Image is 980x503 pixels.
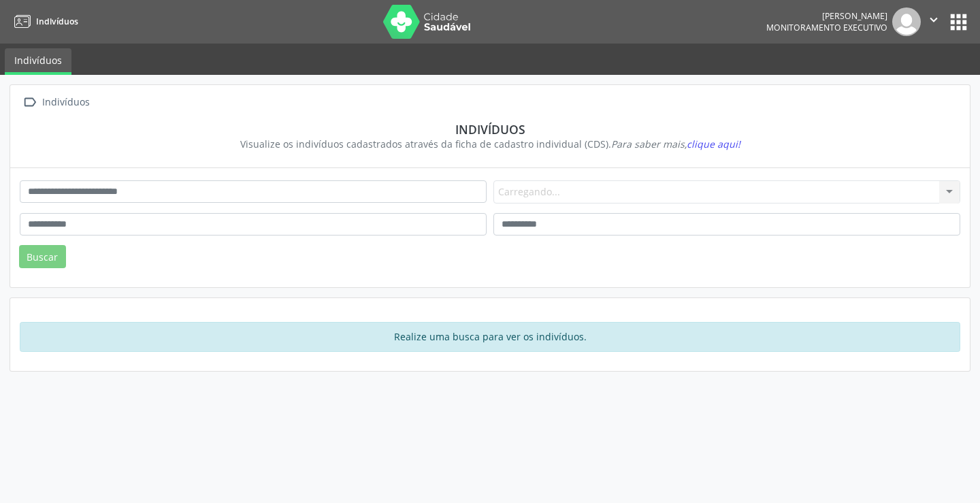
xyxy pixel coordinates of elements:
[29,137,951,151] div: Visualize os indivíduos cadastrados através da ficha de cadastro individual (CDS).
[766,22,887,33] span: Monitoramento Executivo
[10,10,78,33] a: Indivíduos
[766,10,887,22] div: [PERSON_NAME]
[29,122,951,137] div: Indivíduos
[20,93,92,112] a:  Indivíduos
[20,322,960,352] div: Realize uma busca para ver os indivíduos.
[892,7,921,36] img: img
[921,7,947,36] button: 
[39,93,92,112] div: Indivíduos
[611,137,740,150] i: Para saber mais,
[36,16,78,27] span: Indivíduos
[20,93,39,112] i: 
[19,245,66,268] button: Buscar
[687,137,740,150] span: clique aqui!
[926,12,941,27] i: 
[5,48,71,75] a: Indivíduos
[947,10,970,34] button: apps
